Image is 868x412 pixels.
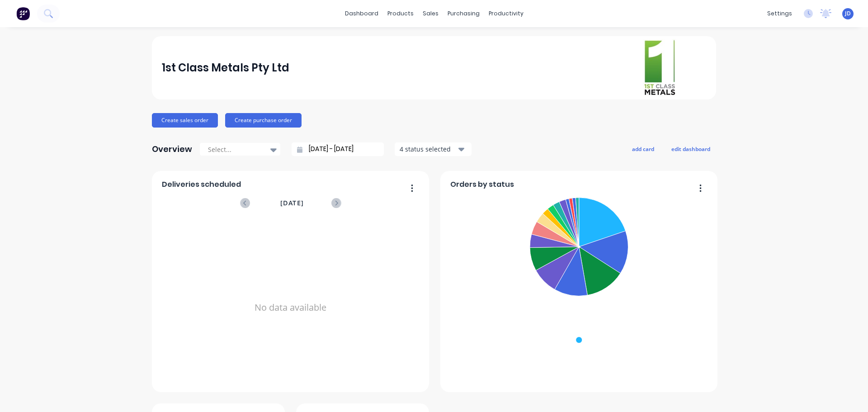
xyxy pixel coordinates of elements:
[383,7,418,20] div: products
[162,179,241,190] span: Deliveries scheduled
[665,143,716,155] button: edit dashboard
[626,143,660,155] button: add card
[845,9,851,18] span: JD
[152,140,192,158] div: Overview
[162,220,420,395] div: No data available
[418,7,443,20] div: sales
[763,7,797,20] div: settings
[395,142,472,156] button: 4 status selected
[152,113,218,128] button: Create sales order
[643,39,676,97] img: 1st Class Metals Pty Ltd
[162,59,289,77] div: 1st Class Metals Pty Ltd
[443,7,484,20] div: purchasing
[225,113,302,128] button: Create purchase order
[340,7,383,20] a: dashboard
[450,179,514,190] span: Orders by status
[400,144,457,154] div: 4 status selected
[280,198,304,208] span: [DATE]
[16,7,30,20] img: Factory
[484,7,528,20] div: productivity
